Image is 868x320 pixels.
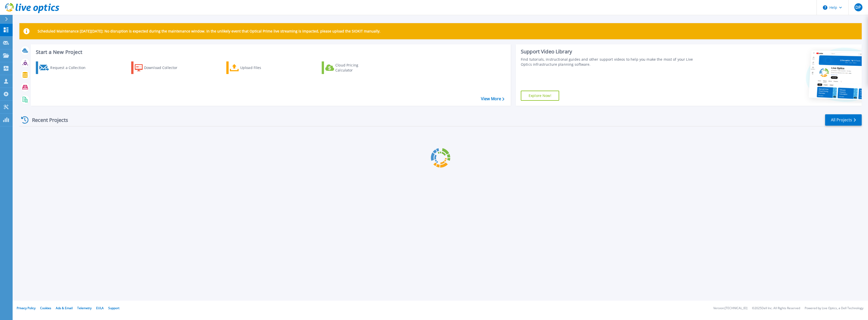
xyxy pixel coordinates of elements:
a: Request a Collection [36,61,92,74]
div: Upload Files [240,63,281,73]
a: Ads & Email [56,306,73,310]
div: Download Collector [144,63,184,73]
a: Telemetry [77,306,92,310]
a: EULA [96,306,104,310]
a: Support [108,306,119,310]
div: Recent Projects [19,114,75,126]
a: All Projects [825,114,862,126]
span: DP [855,5,861,9]
p: Scheduled Maintenance [DATE][DATE]: No disruption is expected during the maintenance window. In t... [38,29,381,33]
div: Cloud Pricing Calculator [335,63,376,73]
li: Version: [TECHNICAL_ID] [713,307,747,310]
a: Explore Now! [521,91,559,101]
div: Request a Collection [50,63,91,73]
a: Cloud Pricing Calculator [322,61,378,74]
li: Powered by Live Optics, a Dell Technology [805,307,863,310]
div: Find tutorials, instructional guides and other support videos to help you make the most of your L... [521,57,701,67]
li: © 2025 Dell Inc. All Rights Reserved [752,307,800,310]
a: Privacy Policy [17,306,36,310]
a: Upload Files [226,61,283,74]
a: Cookies [40,306,51,310]
a: Download Collector [131,61,187,74]
a: View More [481,96,504,101]
div: Support Video Library [521,48,701,55]
h3: Start a New Project [36,49,504,55]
